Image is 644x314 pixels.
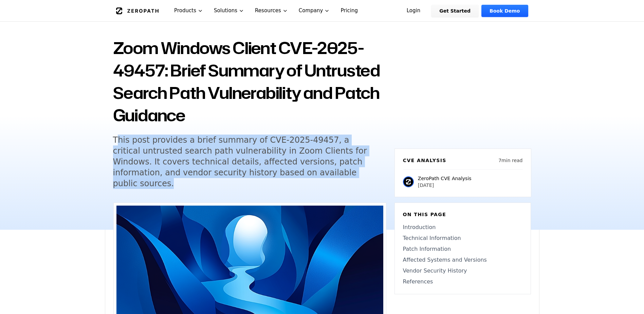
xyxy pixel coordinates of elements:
a: Technical Information [403,234,522,242]
a: Affected Systems and Versions [403,256,522,264]
h5: This post provides a brief summary of CVE-2025-49457, a critical untrusted search path vulnerabil... [113,135,374,189]
a: Vendor Security History [403,267,522,275]
p: ZeroPath CVE Analysis [418,175,472,182]
a: Patch Information [403,245,522,253]
a: References [403,278,522,286]
a: Login [399,5,429,17]
img: ZeroPath CVE Analysis [403,176,414,187]
p: 7 min read [498,157,522,164]
h6: CVE Analysis [403,157,446,164]
a: Book Demo [481,5,528,17]
a: Get Started [431,5,479,17]
a: Introduction [403,223,522,231]
p: [DATE] [418,182,472,189]
h1: Zoom Windows Client CVE-2025-49457: Brief Summary of Untrusted Search Path Vulnerability and Patc... [113,37,386,126]
h6: On this page [403,211,522,218]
